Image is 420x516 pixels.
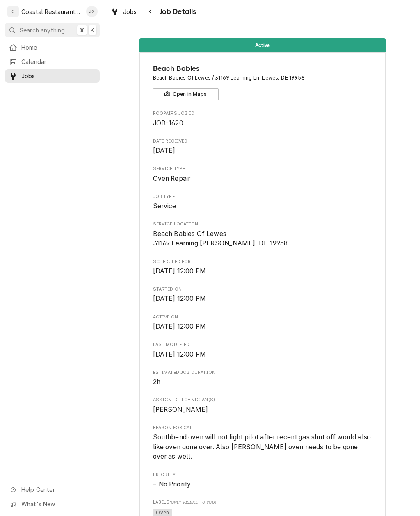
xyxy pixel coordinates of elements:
span: Home [21,43,96,52]
span: Service [153,202,176,210]
div: Started On [153,286,372,304]
div: Roopairs Job ID [153,110,372,128]
span: Assigned Technician(s) [153,397,372,403]
div: Assigned Technician(s) [153,397,372,414]
span: Southbend oven will not light pilot after recent gas shut off would also like oven gone over. Als... [153,433,373,460]
span: Name [153,63,372,74]
span: [DATE] [153,147,176,155]
span: JOB-1620 [153,119,183,127]
span: Scheduled For [153,259,372,265]
span: Roopairs Job ID [153,118,372,128]
span: Date Received [153,138,372,145]
span: K [91,26,94,34]
span: Oven Repair [153,175,191,182]
span: Estimated Job Duration [153,369,372,376]
span: 2h [153,378,160,386]
div: Active On [153,314,372,332]
span: [DATE] 12:00 PM [153,350,206,358]
span: Beach Babies Of Lewes 31169 Learning [PERSON_NAME], DE 19958 [153,230,288,248]
div: Coastal Restaurant Repair [21,7,82,16]
a: Jobs [107,5,140,18]
span: [DATE] 12:00 PM [153,267,206,275]
span: Service Location [153,221,372,227]
span: Address [153,74,372,82]
button: Search anything⌘K [5,23,100,37]
div: Service Location [153,221,372,248]
div: James Gatton's Avatar [86,6,98,17]
span: Service Type [153,174,372,184]
a: Calendar [5,55,100,68]
span: Help Center [21,485,95,494]
span: Job Type [153,193,372,200]
a: Go to What's New [5,497,100,511]
div: JG [86,6,98,17]
span: Reason For Call [153,432,372,461]
span: Jobs [123,7,137,16]
a: Go to Help Center [5,483,100,496]
div: Date Received [153,138,372,156]
a: Jobs [5,69,100,83]
span: Assigned Technician(s) [153,405,372,415]
div: Last Modified [153,341,372,359]
span: Last Modified [153,341,372,348]
span: Priority [153,472,372,478]
div: No Priority [153,480,372,489]
span: [DATE] 12:00 PM [153,323,206,330]
span: Service Location [153,229,372,248]
div: Scheduled For [153,259,372,276]
span: [DATE] 12:00 PM [153,295,206,302]
div: Estimated Job Duration [153,369,372,387]
div: Job Type [153,193,372,211]
span: What's New [21,500,95,508]
span: Last Modified [153,350,372,359]
span: Job Details [157,6,196,17]
span: Calendar [21,57,96,66]
span: Priority [153,480,372,489]
span: Scheduled For [153,266,372,276]
div: Reason For Call [153,425,372,461]
span: Date Received [153,146,372,156]
span: Started On [153,294,372,304]
span: Active On [153,314,372,321]
span: Estimated Job Duration [153,377,372,387]
span: Labels [153,499,372,506]
div: C [7,6,19,17]
div: Status [139,38,386,52]
span: Started On [153,286,372,293]
a: Home [5,41,100,54]
span: Jobs [21,72,96,80]
div: Priority [153,472,372,489]
span: Service Type [153,166,372,172]
span: Job Type [153,201,372,211]
span: Active [255,43,270,48]
button: Navigate back [144,5,157,18]
span: (Only Visible to You) [169,500,216,505]
div: Service Type [153,166,372,183]
span: Active On [153,322,372,332]
span: ⌘ [79,26,85,34]
span: Reason For Call [153,425,372,431]
button: Open in Maps [153,88,219,100]
span: [PERSON_NAME] [153,406,208,414]
span: Search anything [20,26,65,34]
span: Roopairs Job ID [153,110,372,117]
div: Client Information [153,63,372,100]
